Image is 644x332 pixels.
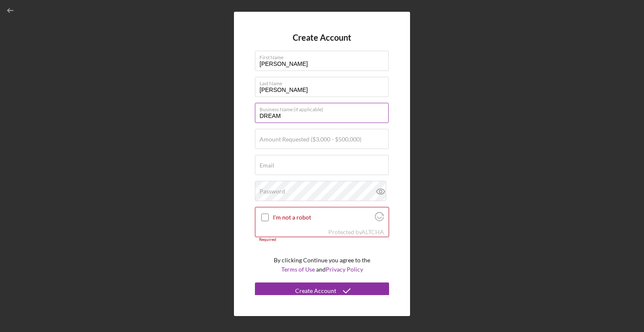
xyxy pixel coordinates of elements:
a: Visit Altcha.org [361,228,384,235]
a: Privacy Policy [326,266,363,273]
label: Email [260,162,274,169]
label: Password [260,188,285,195]
div: Protected by [328,229,384,235]
label: Amount Requested ($3,000 - $500,000) [260,136,361,143]
label: First Name [260,51,389,60]
button: Create Account [255,282,389,299]
a: Visit Altcha.org [375,215,384,222]
div: Create Account [295,282,336,299]
a: Terms of Use [281,266,315,273]
h4: Create Account [293,33,351,42]
div: Required [255,237,389,242]
label: I'm not a robot [273,214,372,221]
label: Last Name [260,77,389,86]
label: Business Name (if applicable) [260,103,389,112]
p: By clicking Continue you agree to the and [274,256,370,274]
